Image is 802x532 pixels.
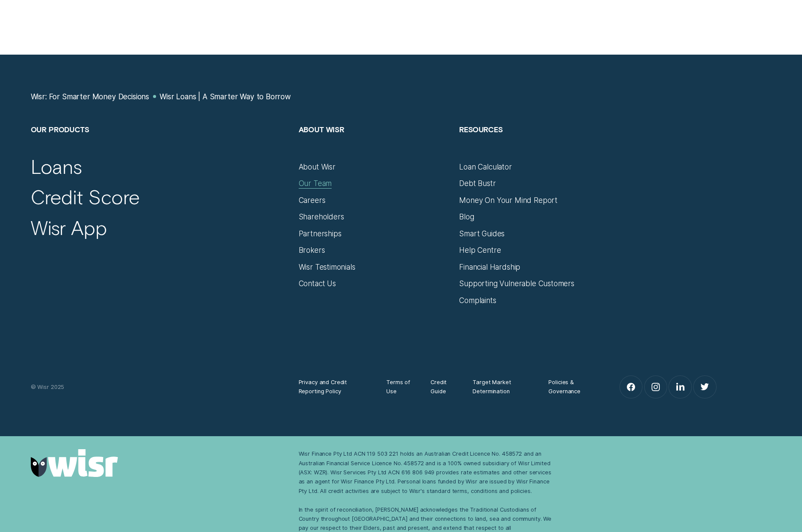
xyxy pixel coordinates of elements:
h2: Our Products [31,124,289,162]
a: Target Market Determination [473,378,531,396]
img: Wisr [31,449,118,477]
a: Credit Score [31,185,140,209]
a: Shareholders [299,212,344,221]
a: Facebook [620,376,642,398]
a: Loan Calculator [459,162,512,171]
div: © Wisr 2025 [26,382,294,392]
a: Wisr: For Smarter Money Decisions [31,92,149,101]
a: Loans [31,154,82,179]
a: Twitter [694,376,716,398]
a: Supporting Vulnerable Customers [459,279,574,288]
a: Wisr App [31,215,107,240]
a: Debt Bustr [459,179,496,188]
a: About Wisr [299,162,336,171]
a: Partnerships [299,229,342,238]
a: Careers [299,196,326,205]
a: Privacy and Credit Reporting Policy [299,378,370,396]
a: Policies & Governance [548,378,594,396]
a: Smart Guides [459,229,505,238]
a: Credit Guide [430,378,456,396]
a: Blog [459,212,474,221]
a: Help Centre [459,245,501,255]
a: Complaints [459,296,496,305]
a: Money On Your Mind Report [459,196,557,205]
a: Brokers [299,245,325,255]
h2: Resources [459,124,610,162]
a: Financial Hardship [459,262,520,271]
a: Wisr Loans | A Smarter Way to Borrow [160,92,291,101]
a: Wisr Testimonials [299,262,355,271]
a: Terms of Use [386,378,414,396]
h2: About Wisr [299,124,450,162]
a: Contact Us [299,279,336,288]
a: Our Team [299,179,332,188]
a: Instagram [645,376,667,398]
a: LinkedIn [669,376,691,398]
